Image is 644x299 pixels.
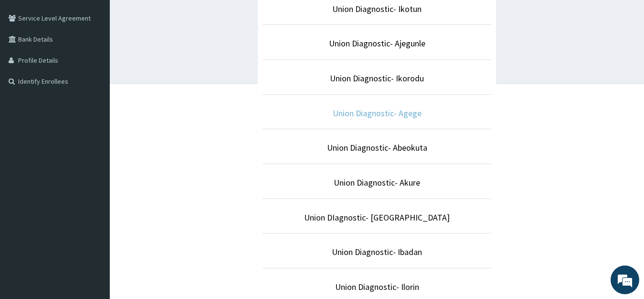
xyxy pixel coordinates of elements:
a: Union DIagnostic- [GEOGRAPHIC_DATA] [304,212,450,223]
div: Chat with us now [50,54,160,66]
textarea: Type your message and hit 'Enter' [5,198,182,232]
a: Union Diagnostic- Ikorodu [330,73,424,84]
img: d_794563401_company_1708531726252_794563401 [18,48,39,72]
a: Union Diagnostic- Akure [334,177,420,188]
span: We're online! [55,89,132,186]
a: Union Diagnostic- Ajegunle [329,38,425,49]
a: Union Diagnostic- Ilorin [335,281,419,292]
div: Minimize live chat window [157,5,179,28]
a: Union Diagnostic- Agege [333,108,422,119]
a: Union Diagnostic- Abeokuta [327,142,427,153]
a: Union Diagnostic- Ibadan [332,246,422,257]
a: Union Diagnostic- Ikotun [332,3,422,14]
